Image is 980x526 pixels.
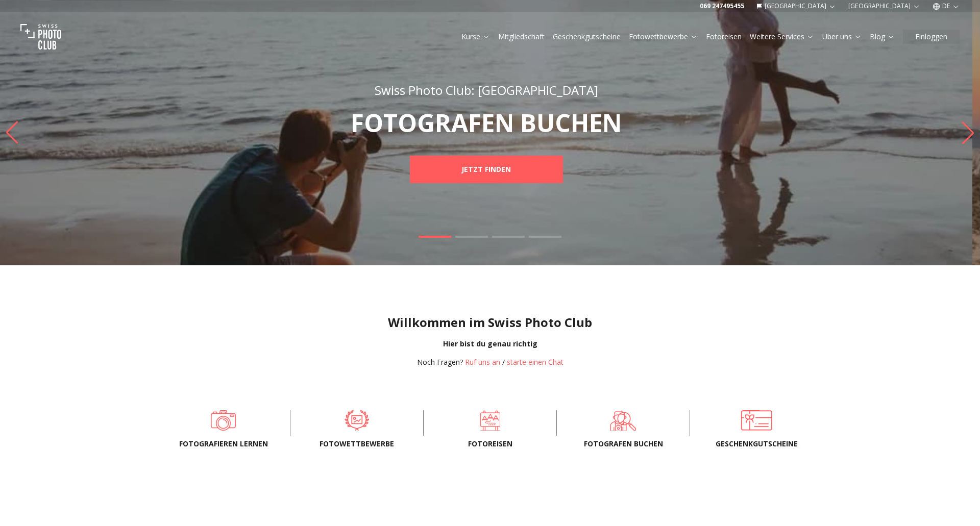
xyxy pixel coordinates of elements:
[573,439,673,449] span: FOTOGRAFEN BUCHEN
[465,357,500,367] a: Ruf uns an
[818,30,866,44] button: Über uns
[440,439,540,449] span: Fotoreisen
[457,30,494,44] button: Kurse
[307,439,407,449] span: Fotowettbewerbe
[706,439,806,449] span: Geschenkgutscheine
[625,30,702,44] button: Fotowettbewerbe
[461,32,490,42] a: Kurse
[702,30,746,44] button: Fotoreisen
[549,30,625,44] button: Geschenkgutscheine
[498,32,545,42] a: Mitgliedschaft
[8,314,972,331] h1: Willkommen im Swiss Photo Club
[307,410,407,431] a: Fotowettbewerbe
[8,339,972,349] div: Hier bist du genau richtig
[706,410,806,431] a: Geschenkgutscheine
[629,32,698,42] a: Fotowettbewerbe
[417,357,563,367] div: /
[700,2,744,10] a: 069 247495455
[375,82,598,98] span: Swiss Photo Club: [GEOGRAPHIC_DATA]
[174,439,274,449] span: Fotografieren lernen
[174,410,274,431] a: Fotografieren lernen
[750,32,814,42] a: Weitere Services
[553,32,621,42] a: Geschenkgutscheine
[417,357,463,367] span: Noch Fragen?
[746,30,818,44] button: Weitere Services
[20,16,61,57] img: Swiss photo club
[494,30,549,44] button: Mitgliedschaft
[870,32,895,42] a: Blog
[706,32,742,42] a: Fotoreisen
[866,30,899,44] button: Blog
[461,164,511,174] b: JETZT FINDEN
[307,111,666,135] p: FOTOGRAFEN BUCHEN
[507,357,563,367] button: starte einen Chat
[440,410,540,431] a: Fotoreisen
[410,156,563,183] a: JETZT FINDEN
[903,30,960,44] button: Einloggen
[822,32,862,42] a: Über uns
[573,410,673,431] a: FOTOGRAFEN BUCHEN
